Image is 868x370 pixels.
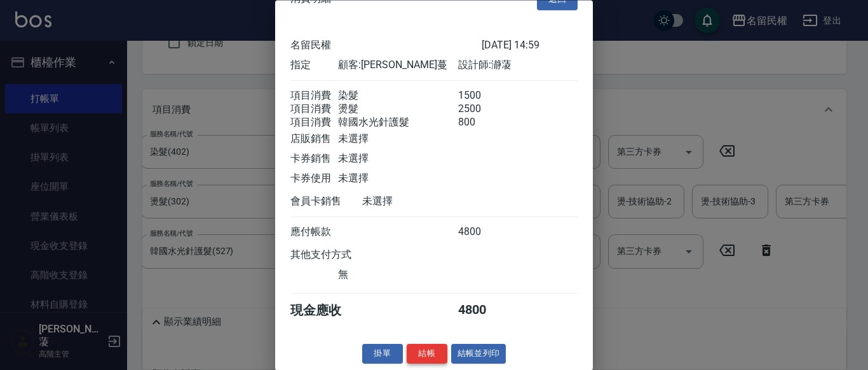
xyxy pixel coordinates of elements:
[338,269,458,282] div: 無
[362,345,403,364] button: 掛單
[338,153,458,166] div: 未選擇
[290,226,338,239] div: 應付帳款
[338,59,458,73] div: 顧客: [PERSON_NAME]蔓
[458,103,506,117] div: 2500
[458,90,506,103] div: 1500
[290,39,482,53] div: 名留民權
[290,59,338,73] div: 指定
[290,173,338,186] div: 卡券使用
[362,196,482,209] div: 未選擇
[338,117,458,130] div: 韓國水光針護髮
[290,153,338,166] div: 卡券銷售
[338,103,458,117] div: 燙髮
[458,302,506,320] div: 4800
[451,345,506,364] button: 結帳並列印
[338,133,458,146] div: 未選擇
[290,117,338,130] div: 項目消費
[338,90,458,103] div: 染髮
[482,39,578,53] div: [DATE] 14:59
[290,302,362,320] div: 現金應收
[458,226,506,239] div: 4800
[338,173,458,186] div: 未選擇
[407,345,447,364] button: 結帳
[458,59,578,73] div: 設計師: 瀞蓤
[290,133,338,146] div: 店販銷售
[290,103,338,117] div: 項目消費
[290,90,338,103] div: 項目消費
[290,249,386,262] div: 其他支付方式
[458,117,506,130] div: 800
[290,196,362,209] div: 會員卡銷售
